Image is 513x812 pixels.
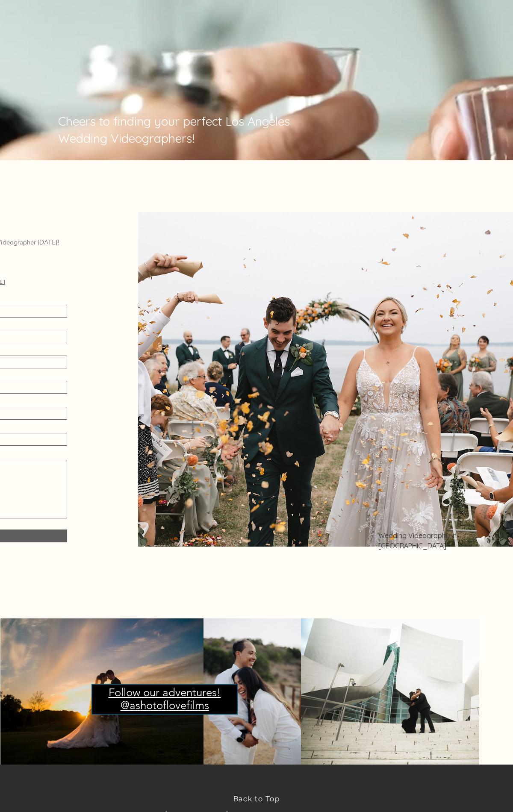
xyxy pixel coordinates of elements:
[58,114,290,146] span: Cheers to finding your perfect Los Angeles Wedding Videographers!
[301,618,479,765] img: Maureen & Antony_edited.jpg
[378,531,457,550] span: Wedding Videography in [GEOGRAPHIC_DATA]
[233,794,280,803] a: Back to Top
[109,686,221,712] span: Follow our adventures! @ashotoflovefilms
[203,618,301,765] img: Screen Shot 2023-02-02 at 6.17.02 PM.png
[109,685,221,712] a: Follow our adventures!@ashotoflovefilms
